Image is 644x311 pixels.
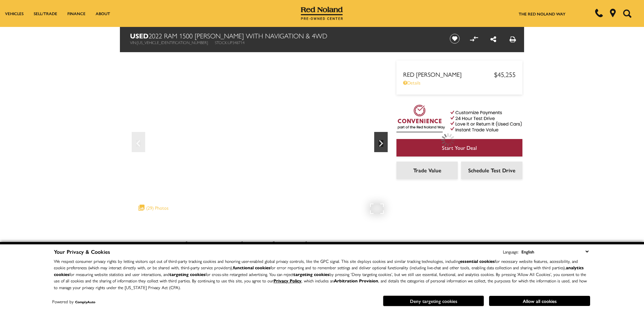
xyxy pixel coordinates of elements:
[75,300,95,304] a: ComplyAuto
[383,296,484,306] button: Deny targeting cookies
[503,249,518,254] div: Language:
[233,264,270,271] strong: functional cookies
[54,248,110,255] span: Your Privacy & Cookies
[273,277,301,284] a: Privacy Policy
[169,271,205,277] strong: targeting cookies
[460,258,495,264] strong: essential cookies
[293,271,329,277] strong: targeting cookies
[520,248,590,255] select: Language Select
[334,277,378,284] strong: Arbitration Provision
[54,264,584,277] strong: analytics cookies
[489,296,590,306] button: Allow all cookies
[52,300,95,304] div: Powered by
[54,258,590,291] p: We respect consumer privacy rights by letting visitors opt out of third-party tracking cookies an...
